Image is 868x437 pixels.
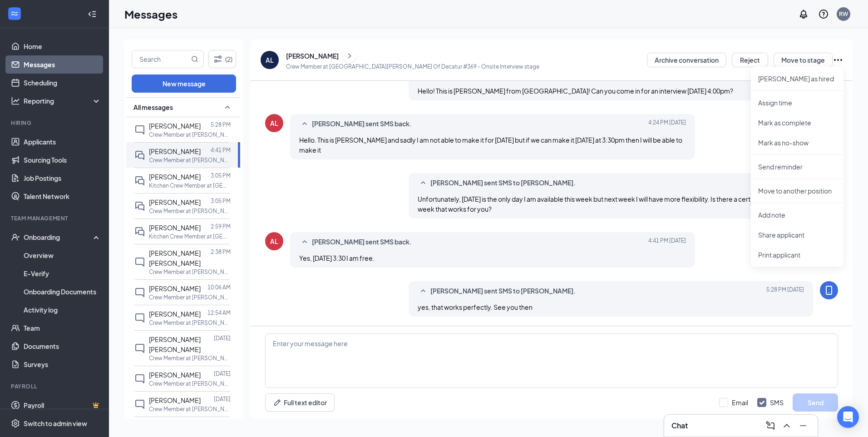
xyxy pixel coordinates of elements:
[149,122,201,130] span: [PERSON_NAME]
[134,343,145,354] svg: ChatInactive
[299,237,310,248] svg: SmallChevronUp
[149,156,231,164] p: Crew Member at [PERSON_NAME] Of Decatur #369
[24,396,101,414] a: PayrollCrown
[418,195,802,213] span: Unfortunately, [DATE] is the only day I am available this week but next week I will have more fle...
[24,355,101,373] a: Surveys
[149,131,231,139] p: Crew Member at [PERSON_NAME] Of Decatur #369
[286,63,539,70] p: Crew Member at [GEOGRAPHIC_DATA][PERSON_NAME] Of Decatur #369 - Onsite Interview stage
[11,96,20,105] svg: Analysis
[11,233,20,242] svg: UserCheck
[312,119,412,129] span: [PERSON_NAME] sent SMS back.
[11,119,99,127] div: Hiring
[345,50,354,61] svg: ChevronRight
[266,55,274,65] div: AL
[418,87,733,95] span: Hello! This is [PERSON_NAME] from [GEOGRAPHIC_DATA]! Can you come in for an interview [DATE] 4:00pm?
[149,380,231,387] p: Crew Member at [PERSON_NAME] Of Decatur #369
[149,268,231,276] p: Crew Member at [PERSON_NAME] Of Decatur #369
[134,399,145,410] svg: ChatInactive
[765,420,776,431] svg: ComposeMessage
[312,237,412,248] span: [PERSON_NAME] sent SMS back.
[837,406,859,428] div: Open Intercom Messenger
[430,178,576,189] span: [PERSON_NAME] sent SMS to [PERSON_NAME].
[24,96,102,105] div: Reporting
[149,198,201,206] span: [PERSON_NAME]
[24,233,94,242] div: Onboarding
[732,53,768,67] button: Reject
[24,74,101,92] a: Scheduling
[149,335,201,353] span: [PERSON_NAME] [PERSON_NAME]
[824,285,834,296] svg: MobileSms
[211,121,231,129] p: 5:28 PM
[208,50,236,68] button: Filter (2)
[273,398,282,407] svg: Pen
[430,286,576,297] span: [PERSON_NAME] sent SMS to [PERSON_NAME].
[758,210,836,219] p: Add note
[11,419,20,428] svg: Settings
[149,223,201,232] span: [PERSON_NAME]
[758,230,836,239] p: Share applicant
[647,53,726,67] button: Archive conversation
[793,393,838,412] button: Send
[214,370,231,377] p: [DATE]
[191,55,198,63] svg: MagnifyingGlass
[779,418,794,433] button: ChevronUp
[134,313,145,323] svg: ChatInactive
[134,226,145,237] svg: DoubleChat
[11,382,99,390] div: Payroll
[24,187,101,205] a: Talent Network
[134,175,145,186] svg: DoubleChat
[24,419,87,428] div: Switch to admin view
[149,405,231,413] p: Crew Member at [PERSON_NAME] Of Decatur #369
[211,172,231,179] p: 3:05 PM
[24,37,101,55] a: Home
[671,421,688,431] h3: Chat
[214,334,231,342] p: [DATE]
[763,418,778,433] button: ComposeMessage
[24,55,101,74] a: Messages
[758,138,836,147] p: Mark as no-show
[149,354,231,362] p: Crew Member at [PERSON_NAME] Of Decatur #369
[211,146,231,154] p: 4:41 PM
[134,201,145,212] svg: DoubleChat
[124,6,178,22] h1: Messages
[270,119,278,128] div: AL
[10,9,19,18] svg: WorkstreamLogo
[134,373,145,384] svg: ChatInactive
[343,49,356,63] button: ChevronRight
[648,119,686,129] span: [DATE] 4:24 PM
[299,136,682,154] span: Hello. This is [PERSON_NAME] and sadly I am not able to make it for [DATE] but if we can make it ...
[758,98,836,107] p: Assign time
[149,319,231,327] p: Crew Member at [PERSON_NAME] Of Decatur #369
[222,102,233,113] svg: SmallChevronUp
[149,249,201,267] span: [PERSON_NAME] [PERSON_NAME]
[212,54,223,65] svg: Filter
[134,150,145,161] svg: DoubleChat
[134,257,145,268] svg: ChatInactive
[758,74,836,83] p: [PERSON_NAME] as hired
[149,371,201,379] span: [PERSON_NAME]
[270,237,278,246] div: AL
[11,214,99,222] div: Team Management
[24,264,101,283] a: E-Verify
[839,10,848,18] div: RW
[149,182,231,189] p: Kitchen Crew Member at [GEOGRAPHIC_DATA][PERSON_NAME] Of Decatur #369
[24,283,101,301] a: Onboarding Documents
[24,246,101,264] a: Overview
[758,162,836,171] p: Send reminder
[418,286,429,297] svg: SmallChevronUp
[211,197,231,205] p: 3:05 PM
[781,420,792,431] svg: ChevronUp
[418,178,429,189] svg: SmallChevronUp
[149,173,201,181] span: [PERSON_NAME]
[149,207,231,215] p: Crew Member at [PERSON_NAME] Of Decatur #369
[418,303,533,311] span: yes, that works perfectly. See you then
[758,118,836,127] p: Mark as complete
[149,284,201,293] span: [PERSON_NAME]
[149,293,231,301] p: Crew Member at [PERSON_NAME] Of Decatur #369
[133,103,173,112] span: All messages
[24,133,101,151] a: Applicants
[758,250,836,259] p: Print applicant
[132,50,189,68] input: Search
[134,287,145,298] svg: ChatInactive
[149,310,201,318] span: [PERSON_NAME]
